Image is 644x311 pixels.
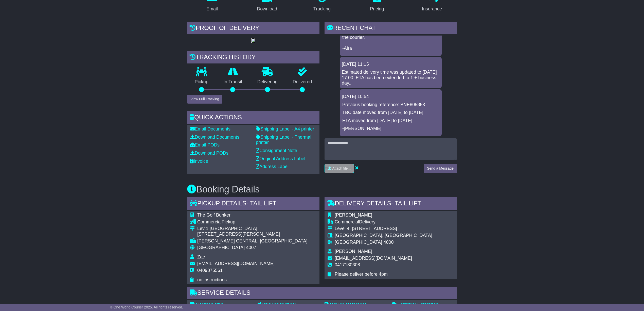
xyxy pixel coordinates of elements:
button: View Full Tracking [187,95,222,104]
button: Send a Message [424,164,457,173]
p: Previous booking reference: BNE805853 [342,102,439,108]
div: Booking Reference [325,302,387,307]
div: Lev 1 [GEOGRAPHIC_DATA] [197,226,307,232]
div: Pricing [370,6,384,12]
a: Consignment Note [256,148,297,153]
h3: Booking Details [187,184,457,194]
span: [PERSON_NAME] [335,212,372,218]
div: Pickup [197,219,307,225]
div: [STREET_ADDRESS][PERSON_NAME] [197,232,307,237]
a: Address Label [256,164,289,169]
p: Lodged an email to TNT, moved the ETA from 30/09 to 02/10 while waiting for an update from the co... [342,24,439,51]
p: Delivered [285,79,320,85]
a: Download Documents [190,135,239,140]
div: [GEOGRAPHIC_DATA], [GEOGRAPHIC_DATA] [335,233,432,238]
span: 0409875561 [197,268,223,273]
div: [PERSON_NAME] CENTRAL, [GEOGRAPHIC_DATA] [197,238,307,244]
div: Delivery Details [325,197,457,211]
span: no instructions [197,277,227,282]
span: [GEOGRAPHIC_DATA] [197,245,245,250]
span: 0417180308 [335,262,360,267]
span: Zac [197,254,205,259]
span: Please deliver before 4pm [335,272,388,277]
a: Invoice [190,159,208,164]
div: Estimated delivery time was updated to [DATE] 17:00. ETA has been extended to 1 + business day.. [342,70,440,86]
a: Email PODs [190,142,220,148]
div: Service Details [187,287,457,300]
div: Tracking history [187,51,319,65]
p: Pickup [187,79,216,85]
span: Commercial [197,219,222,224]
div: Customer Reference [392,302,454,307]
div: Proof of Delivery [187,22,319,36]
div: RECENT CHAT [325,22,457,36]
div: Quick Actions [187,111,319,125]
span: The Golf Bunker [197,212,230,218]
p: In Transit [216,79,250,85]
div: Tracking Number [257,302,319,307]
a: Shipping Label - Thermal printer [256,135,311,145]
div: Level 4, [STREET_ADDRESS] [335,226,432,232]
a: Original Address Label [256,156,305,161]
p: -[PERSON_NAME] [342,126,439,132]
div: Carrier Name [190,302,252,307]
span: - Tail Lift [391,200,421,207]
a: Email Documents [190,126,230,132]
span: © One World Courier 2025. All rights reserved. [110,305,183,309]
p: Delivering [250,79,285,85]
span: [GEOGRAPHIC_DATA] [335,240,382,245]
div: Email [206,6,218,12]
img: GetPodImage [251,39,255,43]
span: [PERSON_NAME] [335,249,372,254]
span: - Tail Lift [246,200,276,207]
div: [DATE] 11:15 [342,62,440,67]
div: Insurance [422,6,442,12]
span: Commercial [335,219,359,224]
div: Download [257,6,277,12]
a: Shipping Label - A4 printer [256,126,314,132]
div: Tracking [313,6,331,12]
p: ETA moved from [DATE] to [DATE] [342,118,439,124]
p: TBC date moved from [DATE] to [DATE] [342,110,439,116]
div: [DATE] 10:54 [342,94,440,100]
span: [EMAIL_ADDRESS][DOMAIN_NAME] [335,256,412,261]
span: 4000 [383,240,393,245]
span: 4007 [246,245,256,250]
div: Delivery [335,219,432,225]
a: Download PODs [190,151,228,156]
div: Pickup Details [187,197,319,211]
span: [EMAIL_ADDRESS][DOMAIN_NAME] [197,261,275,266]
